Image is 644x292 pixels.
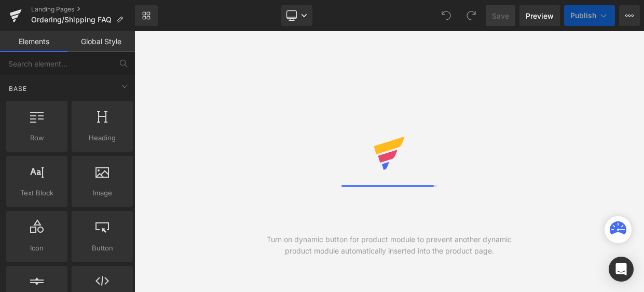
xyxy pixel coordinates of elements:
[31,16,112,24] span: Ordering/Shipping FAQ
[436,5,457,26] button: Undo
[31,5,135,14] a: Landing Pages
[8,84,28,94] span: Base
[67,31,135,52] a: Global Style
[564,5,615,26] button: Publish
[135,5,158,26] a: New Library
[570,11,596,20] span: Publish
[619,5,640,26] button: More
[9,132,64,143] span: Row
[519,5,560,26] a: Preview
[526,10,554,21] span: Preview
[262,234,517,257] div: Turn on dynamic button for product module to prevent another dynamic product module automatically...
[609,257,634,282] div: Open Intercom Messenger
[75,132,130,143] span: Heading
[75,243,130,254] span: Button
[9,188,64,198] span: Text Block
[9,243,64,254] span: Icon
[492,10,509,21] span: Save
[75,188,130,198] span: Image
[461,5,482,26] button: Redo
